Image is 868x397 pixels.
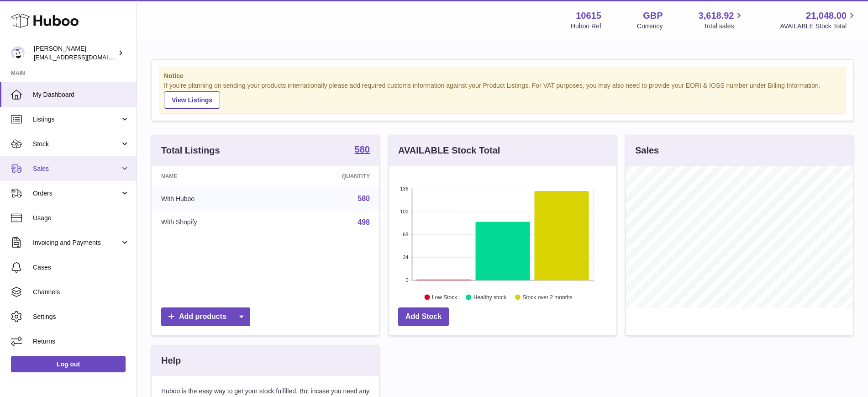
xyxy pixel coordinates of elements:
div: Currency [637,22,663,31]
span: Total sales [704,22,744,31]
img: fulfillment@fable.com [11,46,25,60]
div: [PERSON_NAME] [34,44,116,62]
span: Settings [33,312,130,321]
strong: GBP [643,10,663,22]
a: 21,048.00 AVAILABLE Stock Total [780,10,857,31]
span: My Dashboard [33,90,130,99]
span: AVAILABLE Stock Total [780,22,857,31]
span: Cases [33,263,130,272]
span: Channels [33,288,130,296]
a: 3,618.92 Total sales [699,10,745,31]
span: Returns [33,337,130,346]
span: Listings [33,115,120,124]
span: 3,618.92 [699,10,734,22]
a: Log out [11,356,126,372]
span: 21,048.00 [806,10,847,22]
div: Huboo Ref [571,22,601,31]
span: Stock [33,140,120,148]
span: Invoicing and Payments [33,238,120,247]
strong: 10615 [576,10,601,22]
span: Sales [33,164,120,173]
span: [EMAIL_ADDRESS][DOMAIN_NAME] [34,53,134,61]
span: Orders [33,189,120,198]
span: Usage [33,214,130,222]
